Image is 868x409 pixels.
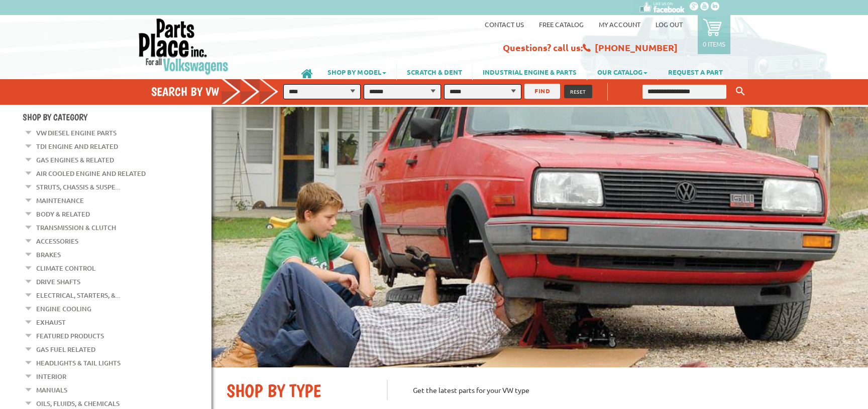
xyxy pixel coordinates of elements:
a: Gas Fuel Related [36,343,95,356]
a: Gas Engines & Related [36,153,114,166]
h2: SHOP BY TYPE [227,380,372,401]
button: RESET [564,85,592,98]
a: Free Catalog [539,20,584,29]
a: Drive Shafts [36,275,80,288]
a: Struts, Chassis & Suspe... [36,180,120,193]
a: REQUEST A PART [658,63,733,80]
a: INDUSTRIAL ENGINE & PARTS [473,63,587,80]
a: Brakes [36,248,61,261]
a: 0 items [698,15,730,54]
a: My Account [599,20,640,29]
a: Body & Related [36,208,90,221]
img: Parts Place Inc! [138,18,230,75]
span: RESET [570,88,586,95]
a: Engine Cooling [36,302,91,315]
a: Maintenance [36,194,84,207]
a: Exhaust [36,316,66,329]
a: OUR CATALOG [587,63,658,80]
h4: Search by VW [151,84,289,99]
a: Featured Products [36,329,104,342]
h4: Shop By Category [23,112,211,122]
a: SHOP BY MODEL [317,63,396,80]
a: Air Cooled Engine and Related [36,167,146,180]
a: Interior [36,370,66,383]
a: Manuals [36,383,67,396]
p: 0 items [703,40,725,48]
a: Transmission & Clutch [36,221,116,234]
img: First slide [900x500] [211,107,868,367]
a: Contact us [485,20,524,29]
p: Get the latest parts for your VW type [387,380,853,400]
a: VW Diesel Engine Parts [36,126,117,139]
button: Keyword Search [733,83,748,100]
a: Headlights & Tail Lights [36,356,121,369]
a: Accessories [36,235,78,248]
button: FIND [524,84,560,99]
a: Electrical, Starters, &... [36,289,120,302]
a: Log out [656,20,683,29]
a: Climate Control [36,262,95,275]
a: SCRATCH & DENT [397,63,472,80]
a: TDI Engine and Related [36,140,118,153]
